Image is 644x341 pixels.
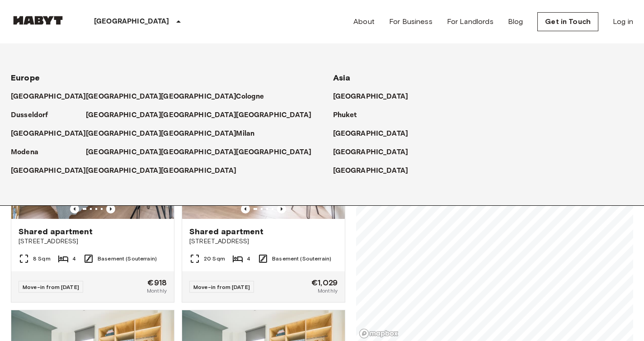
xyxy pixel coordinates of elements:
[333,166,418,176] a: [GEOGRAPHIC_DATA]
[72,255,76,263] span: 4
[236,128,254,139] p: Milan
[11,110,174,303] a: Marketing picture of unit NL-13-11-001-01QPrevious imagePrevious imageShared apartment[STREET_ADD...
[204,255,225,263] span: 20 Sqm
[86,91,161,102] p: [GEOGRAPHIC_DATA]
[19,226,93,237] span: Shared apartment
[86,128,170,139] a: [GEOGRAPHIC_DATA]
[333,147,418,158] a: [GEOGRAPHIC_DATA]
[236,147,311,158] p: [GEOGRAPHIC_DATA]
[86,110,170,121] a: [GEOGRAPHIC_DATA]
[236,91,273,102] a: Cologne
[236,147,320,158] a: [GEOGRAPHIC_DATA]
[11,110,48,121] p: Dusseldorf
[19,237,167,246] span: [STREET_ADDRESS]
[508,16,523,27] a: Blog
[86,128,161,139] p: [GEOGRAPHIC_DATA]
[147,287,167,295] span: Monthly
[389,16,432,27] a: For Business
[241,204,250,213] button: Previous image
[537,12,598,31] a: Get in Touch
[11,16,65,25] img: Habyt
[333,91,418,102] a: [GEOGRAPHIC_DATA]
[11,110,57,121] a: Dusseldorf
[161,91,245,102] a: [GEOGRAPHIC_DATA]
[11,128,86,139] p: [GEOGRAPHIC_DATA]
[161,147,245,158] a: [GEOGRAPHIC_DATA]
[161,147,236,158] p: [GEOGRAPHIC_DATA]
[447,16,494,27] a: For Landlords
[161,110,236,121] p: [GEOGRAPHIC_DATA]
[272,255,331,263] span: Basement (Souterrain)
[318,287,338,295] span: Monthly
[613,16,633,27] a: Log in
[333,166,409,176] p: [GEOGRAPHIC_DATA]
[161,128,236,139] p: [GEOGRAPHIC_DATA]
[23,284,79,290] span: Move-in from [DATE]
[277,204,286,213] button: Previous image
[193,284,250,290] span: Move-in from [DATE]
[333,128,418,139] a: [GEOGRAPHIC_DATA]
[161,91,236,102] p: [GEOGRAPHIC_DATA]
[86,110,161,121] p: [GEOGRAPHIC_DATA]
[11,128,95,139] a: [GEOGRAPHIC_DATA]
[333,110,366,121] a: Phuket
[333,128,409,139] p: [GEOGRAPHIC_DATA]
[189,226,263,237] span: Shared apartment
[11,147,47,158] a: Modena
[86,91,170,102] a: [GEOGRAPHIC_DATA]
[11,166,95,176] a: [GEOGRAPHIC_DATA]
[161,166,245,176] a: [GEOGRAPHIC_DATA]
[86,166,161,176] p: [GEOGRAPHIC_DATA]
[236,91,264,102] p: Cologne
[353,16,375,27] a: About
[86,147,161,158] p: [GEOGRAPHIC_DATA]
[182,110,345,303] a: Marketing picture of unit NL-13-11-004-02QPrevious imagePrevious imageShared apartment[STREET_ADD...
[236,110,320,121] a: [GEOGRAPHIC_DATA]
[311,279,338,287] span: €1,029
[359,328,399,339] a: Mapbox logo
[161,110,245,121] a: [GEOGRAPHIC_DATA]
[333,110,357,121] p: Phuket
[333,73,351,83] span: Asia
[11,147,38,158] p: Modena
[161,166,236,176] p: [GEOGRAPHIC_DATA]
[106,204,115,213] button: Previous image
[161,128,245,139] a: [GEOGRAPHIC_DATA]
[70,204,79,213] button: Previous image
[94,16,169,27] p: [GEOGRAPHIC_DATA]
[11,91,86,102] p: [GEOGRAPHIC_DATA]
[189,237,338,246] span: [STREET_ADDRESS]
[11,73,40,83] span: Europe
[11,166,86,176] p: [GEOGRAPHIC_DATA]
[236,110,311,121] p: [GEOGRAPHIC_DATA]
[98,255,157,263] span: Basement (Souterrain)
[333,91,409,102] p: [GEOGRAPHIC_DATA]
[236,128,263,139] a: Milan
[11,91,95,102] a: [GEOGRAPHIC_DATA]
[147,279,167,287] span: €918
[86,147,170,158] a: [GEOGRAPHIC_DATA]
[333,147,409,158] p: [GEOGRAPHIC_DATA]
[33,255,51,263] span: 8 Sqm
[86,166,170,176] a: [GEOGRAPHIC_DATA]
[247,255,250,263] span: 4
